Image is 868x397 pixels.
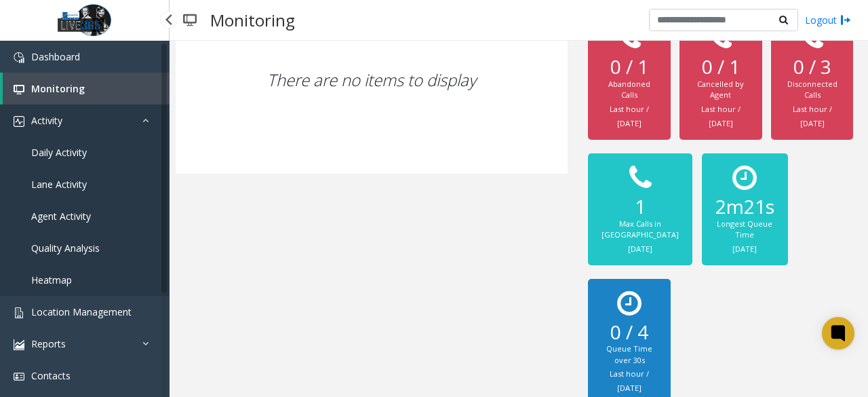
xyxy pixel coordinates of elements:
small: Last hour / [DATE] [610,104,649,128]
span: Activity [31,114,62,127]
span: Heatmap [31,273,72,286]
div: Queue Time over 30s [601,343,656,366]
h3: Monitoring [203,3,302,37]
span: Agent Activity [31,210,91,223]
span: Daily Activity [31,146,87,159]
h2: 1 [601,195,679,219]
small: [DATE] [732,244,757,254]
img: 'icon' [14,52,24,63]
div: Longest Queue Time [715,219,774,241]
a: Monitoring [3,73,170,105]
div: Max Calls in [GEOGRAPHIC_DATA] [601,219,679,241]
img: 'icon' [14,116,24,127]
h2: 0 / 1 [601,56,656,79]
div: Abandoned Calls [601,79,656,101]
small: Last hour / [DATE] [610,368,649,393]
span: Reports [31,337,66,350]
div: Cancelled by Agent [693,79,748,101]
a: Logout [805,13,851,27]
img: 'icon' [14,371,24,382]
img: logout [840,13,851,27]
img: 'icon' [14,307,24,318]
img: pageIcon [183,3,197,37]
h2: 2m21s [715,195,774,219]
div: Disconnected Calls [785,79,840,101]
span: Location Management [31,305,132,318]
h2: 0 / 4 [601,321,656,344]
small: Last hour / [DATE] [793,104,832,128]
img: 'icon' [14,84,24,95]
span: Monitoring [31,82,85,95]
span: Lane Activity [31,178,87,191]
small: [DATE] [628,244,652,254]
img: 'icon' [14,339,24,350]
small: Last hour / [DATE] [701,104,741,128]
span: Contacts [31,369,71,382]
h2: 0 / 1 [693,56,748,79]
h2: 0 / 3 [785,56,840,79]
span: Quality Analysis [31,242,100,254]
span: Dashboard [31,50,80,63]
